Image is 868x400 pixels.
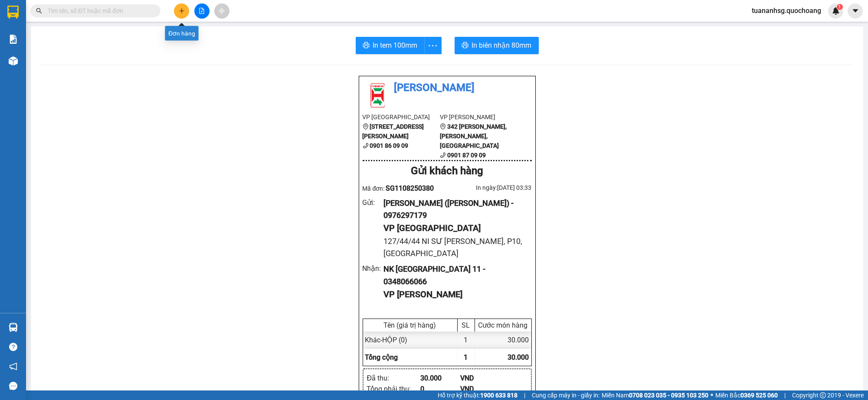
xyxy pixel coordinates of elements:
[424,37,442,54] button: more
[784,390,786,400] span: |
[472,40,532,51] span: In biên nhận 80mm
[363,80,393,110] img: logo.jpg
[365,321,455,329] div: Tên (giá trị hàng)
[363,263,384,274] div: Nhận :
[420,384,461,394] div: 0
[425,40,441,51] span: more
[383,288,524,301] div: VP [PERSON_NAME]
[363,143,369,149] span: phone
[9,323,18,332] img: warehouse-icon
[745,5,828,16] span: tuananhsg.quochoang
[440,123,507,149] b: 342 [PERSON_NAME], [PERSON_NAME], [GEOGRAPHIC_DATA]
[365,336,408,344] span: Khác - HỘP (0)
[458,332,475,348] div: 1
[386,184,434,192] span: SG1108250380
[363,123,424,140] b: [STREET_ADDRESS][PERSON_NAME]
[838,4,841,10] span: 1
[848,3,863,19] button: caret-down
[367,384,420,394] div: Tổng phải thu :
[363,42,370,50] span: printer
[711,393,713,397] span: ⚪️
[9,35,18,44] img: solution-icon
[363,197,384,208] div: Gửi :
[214,3,229,19] button: aim
[440,124,446,130] span: environment
[36,8,42,14] span: search
[629,392,708,399] strong: 0708 023 035 - 0935 103 250
[477,321,529,329] div: Cước món hàng
[460,384,501,394] div: VND
[852,7,859,15] span: caret-down
[383,221,524,235] div: VP [GEOGRAPHIC_DATA]
[383,197,524,222] div: [PERSON_NAME] ([PERSON_NAME]) - 0976297179
[440,112,518,122] li: VP [PERSON_NAME]
[438,390,518,400] span: Hỗ trợ kỹ thuật:
[715,390,778,400] span: Miền Bắc
[363,163,532,179] div: Gửi khách hàng
[532,390,599,400] span: Cung cấp máy in - giấy in:
[363,112,440,122] li: VP [GEOGRAPHIC_DATA]
[370,142,409,149] b: 0901 86 09 09
[460,321,472,329] div: SL
[356,37,425,54] button: printerIn tem 100mm
[363,80,532,96] li: [PERSON_NAME]
[373,40,418,51] span: In tem 100mm
[447,183,532,192] div: In ngày: [DATE] 03:33
[7,6,19,19] img: logo-vxr
[602,390,708,400] span: Miền Nam
[9,56,18,65] img: warehouse-icon
[174,3,189,19] button: plus
[9,343,17,351] span: question-circle
[365,353,398,361] span: Tổng cộng
[820,392,826,398] span: copyright
[464,353,468,361] span: 1
[837,4,843,10] sup: 1
[832,7,840,15] img: icon-new-feature
[363,124,369,130] span: environment
[460,373,501,384] div: VND
[475,332,531,348] div: 30.000
[367,373,420,384] div: Đã thu :
[508,353,529,361] span: 30.000
[383,263,524,288] div: NK [GEOGRAPHIC_DATA] 11 - 0348066066
[199,8,205,14] span: file-add
[383,235,524,260] div: 127/44/44 NI SƯ [PERSON_NAME], P10, [GEOGRAPHIC_DATA]
[420,373,461,384] div: 30.000
[48,6,150,16] input: Tìm tên, số ĐT hoặc mã đơn
[9,362,17,371] span: notification
[455,37,539,54] button: printerIn biên nhận 80mm
[363,183,447,194] div: Mã đơn:
[440,152,446,158] span: phone
[480,392,518,399] strong: 1900 633 818
[524,390,525,400] span: |
[194,3,210,19] button: file-add
[179,8,185,14] span: plus
[447,152,486,159] b: 0901 87 09 09
[462,42,468,50] span: printer
[9,382,17,390] span: message
[219,8,225,14] span: aim
[740,392,778,399] strong: 0369 525 060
